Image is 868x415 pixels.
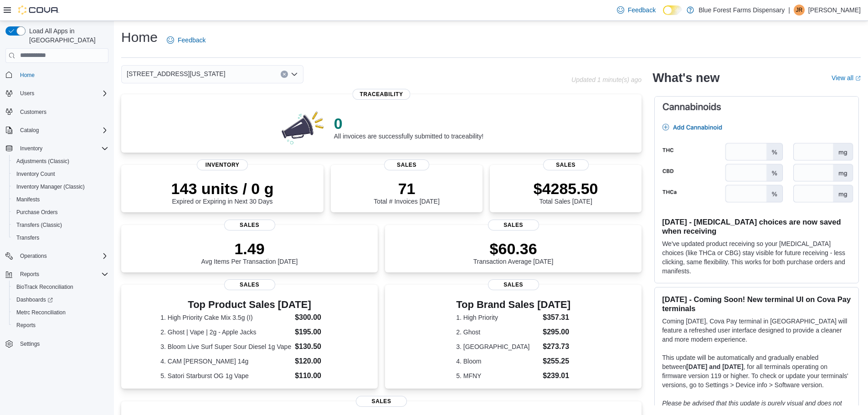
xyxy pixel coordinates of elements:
[13,307,108,318] span: Metrc Reconciliation
[16,143,108,154] span: Inventory
[16,221,62,229] span: Transfers (Classic)
[9,155,112,168] button: Adjustments (Classic)
[663,5,682,15] input: Dark Mode
[16,322,36,329] span: Reports
[2,124,112,137] button: Catalog
[456,299,570,310] h3: Top Brand Sales [DATE]
[2,142,112,155] button: Inventory
[16,125,108,136] span: Catalog
[13,207,108,218] span: Purchase Orders
[794,5,805,15] div: Jonathan Ritter
[334,114,483,140] div: All invoices are successfully submitted to traceability!
[16,269,108,280] span: Reports
[16,107,50,118] a: Customers
[456,357,539,366] dt: 4. Bloom
[13,320,108,331] span: Reports
[13,169,108,179] span: Inventory Count
[178,36,205,45] span: Feedback
[9,231,112,244] button: Transfers
[20,90,34,97] span: Users
[699,5,785,15] p: Blue Forest Farms Dispensary
[18,5,59,15] img: Cova
[16,143,46,154] button: Inventory
[13,282,108,292] span: BioTrack Reconciliation
[788,5,790,15] p: |
[127,68,226,79] span: [STREET_ADDRESS][US_STATE]
[281,71,288,78] button: Clear input
[16,183,85,190] span: Inventory Manager (Classic)
[2,268,112,281] button: Reports
[295,370,339,381] dd: $110.00
[13,156,73,167] a: Adjustments (Classic)
[353,89,411,100] span: Traceability
[26,26,108,45] span: Load All Apps in [GEOGRAPHIC_DATA]
[295,356,339,367] dd: $120.00
[662,239,851,276] p: We've updated product receiving so your [MEDICAL_DATA] choices (like THCa or CBG) stay visible fo...
[488,220,539,231] span: Sales
[224,220,275,231] span: Sales
[201,240,298,265] div: Avg Items Per Transaction [DATE]
[543,370,570,381] dd: $239.01
[534,179,598,198] p: $4285.50
[171,179,274,205] div: Expired or Expiring in Next 30 Days
[13,232,43,243] a: Transfers
[16,209,58,216] span: Purchase Orders
[13,320,39,331] a: Reports
[20,252,47,260] span: Operations
[662,295,851,313] h3: [DATE] - Coming Soon! New terminal UI on Cova Pay terminals
[456,313,539,322] dt: 1. High Priority
[662,217,851,236] h3: [DATE] - [MEDICAL_DATA] choices are now saved when receiving
[20,127,39,134] span: Catalog
[13,294,108,305] span: Dashboards
[13,194,43,205] a: Manifests
[384,159,430,170] span: Sales
[16,269,43,280] button: Reports
[16,88,38,99] button: Users
[16,338,108,349] span: Settings
[16,170,55,178] span: Inventory Count
[2,105,112,118] button: Customers
[160,313,291,322] dt: 1. High Priority Cake Mix 3.5g (I)
[16,88,108,99] span: Users
[197,159,248,170] span: Inventory
[855,76,861,81] svg: External link
[16,106,108,118] span: Customers
[16,234,39,241] span: Transfers
[20,108,46,116] span: Customers
[662,317,851,344] p: Coming [DATE], Cova Pay terminal in [GEOGRAPHIC_DATA] will feature a refreshed user interface des...
[121,28,158,46] h1: Home
[279,109,327,145] img: 0
[543,312,570,323] dd: $357.31
[13,220,66,231] a: Transfers (Classic)
[613,1,659,19] a: Feedback
[291,71,298,78] button: Open list of options
[16,283,73,291] span: BioTrack Reconciliation
[16,70,38,81] a: Home
[295,327,339,338] dd: $195.00
[473,240,554,258] p: $60.36
[16,251,51,261] button: Operations
[2,337,112,350] button: Settings
[16,251,108,261] span: Operations
[13,282,77,292] a: BioTrack Reconciliation
[20,271,39,278] span: Reports
[374,179,439,205] div: Total # Invoices [DATE]
[543,356,570,367] dd: $255.25
[2,68,112,82] button: Home
[662,353,851,389] p: This update will be automatically and gradually enabled between , for all terminals operating on ...
[9,319,112,332] button: Reports
[534,179,598,205] div: Total Sales [DATE]
[13,181,108,192] span: Inventory Manager (Classic)
[13,207,62,218] a: Purchase Orders
[9,306,112,319] button: Metrc Reconciliation
[2,87,112,100] button: Users
[571,76,642,83] p: Updated 1 minute(s) ago
[16,69,108,81] span: Home
[488,279,539,290] span: Sales
[456,328,539,337] dt: 2. Ghost
[356,396,407,407] span: Sales
[543,327,570,338] dd: $295.00
[652,71,719,85] h2: What's new
[543,341,570,352] dd: $273.73
[13,181,88,192] a: Inventory Manager (Classic)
